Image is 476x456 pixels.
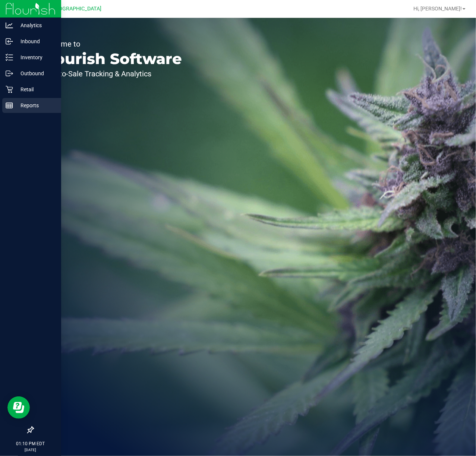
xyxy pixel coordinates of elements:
[13,101,58,110] p: Reports
[413,6,462,12] span: Hi, [PERSON_NAME]!
[6,22,13,29] inline-svg: Analytics
[51,6,102,12] span: [GEOGRAPHIC_DATA]
[6,70,13,77] inline-svg: Outbound
[6,102,13,109] inline-svg: Reports
[7,396,30,419] iframe: Resource center
[6,86,13,93] inline-svg: Retail
[13,37,58,46] p: Inbound
[40,40,182,48] p: Welcome to
[6,54,13,61] inline-svg: Inventory
[13,69,58,78] p: Outbound
[13,53,58,62] p: Inventory
[40,70,182,77] p: Seed-to-Sale Tracking & Analytics
[40,51,182,66] p: Flourish Software
[3,440,58,447] p: 01:10 PM EDT
[13,21,58,30] p: Analytics
[13,85,58,94] p: Retail
[6,38,13,45] inline-svg: Inbound
[3,447,58,453] p: [DATE]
